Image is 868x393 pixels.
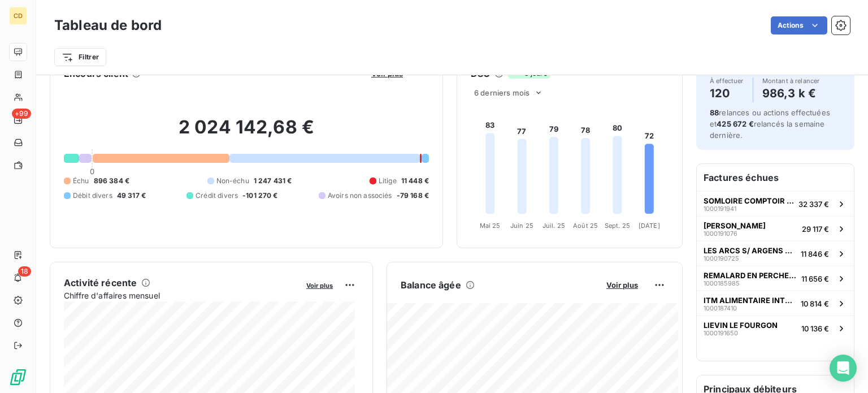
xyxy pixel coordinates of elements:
h6: Factures échues [697,164,854,191]
h6: Activité récente [64,276,137,290]
span: 11 846 € [801,249,829,258]
button: SOMLOIRE COMPTOIR DES LYS100019194132 337 € [697,191,854,216]
span: Avoirs non associés [328,191,392,201]
tspan: [DATE] [639,222,660,230]
span: 1000190725 [704,255,739,262]
span: 49 317 € [117,191,146,201]
span: relances ou actions effectuées et relancés la semaine dernière. [710,108,830,140]
span: -101 270 € [242,191,278,201]
span: 1000191941 [704,205,736,212]
span: 6 derniers mois [474,88,530,97]
span: SOMLOIRE COMPTOIR DES LYS [704,196,794,205]
span: 11 656 € [801,274,829,283]
span: À effectuer [710,77,744,84]
span: 1000191650 [704,330,738,336]
span: 88 [710,108,719,117]
span: 1000187410 [704,305,737,312]
h4: 986,3 k € [762,84,820,102]
span: Non-échu [216,176,249,186]
span: 32 337 € [798,200,829,209]
span: 0 [90,167,94,176]
span: 425 672 € [717,119,753,128]
button: LES ARCS S/ ARGENS CARREFOUR - 202100019072511 846 € [697,241,854,266]
tspan: Août 25 [573,222,598,230]
h6: Balance âgée [401,278,461,292]
span: 18 [18,266,31,277]
span: 896 384 € [94,176,129,186]
span: +99 [12,109,31,119]
h3: Tableau de bord [54,15,162,36]
img: Logo LeanPay [9,368,27,386]
span: Voir plus [306,282,333,290]
button: Voir plus [303,280,336,290]
span: Litige [379,176,397,186]
button: ITM ALIMENTAIRE INTERNATIONAL100018741010 814 € [697,291,854,316]
tspan: Juin 25 [510,222,533,230]
div: CD [9,7,27,25]
h2: 2 024 142,68 € [64,116,429,150]
tspan: Mai 25 [480,222,501,230]
div: Open Intercom Messenger [830,355,857,382]
span: Chiffre d'affaires mensuel [64,290,298,301]
span: ITM ALIMENTAIRE INTERNATIONAL [704,296,796,305]
span: REMALARD EN PERCHE BFC USINE [704,271,797,280]
span: LES ARCS S/ ARGENS CARREFOUR - 202 [704,246,796,255]
span: 1 247 431 € [254,176,292,186]
span: 10 136 € [801,324,829,333]
span: Montant à relancer [762,77,820,84]
tspan: Juil. 25 [542,222,565,230]
span: Échu [73,176,89,186]
span: Crédit divers [196,191,238,201]
button: Filtrer [54,48,106,66]
span: Voir plus [606,280,638,290]
tspan: Sept. 25 [605,222,630,230]
button: REMALARD EN PERCHE BFC USINE100018598511 656 € [697,266,854,291]
span: Débit divers [73,191,112,201]
button: LIEVIN LE FOURGON100019165010 136 € [697,316,854,340]
span: -79 168 € [397,191,429,201]
button: Actions [771,16,827,34]
span: 29 117 € [802,224,829,234]
button: Voir plus [603,280,641,290]
span: 11 448 € [401,176,429,186]
span: 1000191076 [704,230,737,237]
span: 10 814 € [801,299,829,308]
span: 1000185985 [704,280,740,287]
span: LIEVIN LE FOURGON [704,321,778,330]
span: [PERSON_NAME] [704,221,766,230]
button: [PERSON_NAME]100019107629 117 € [697,216,854,241]
h4: 120 [710,84,744,102]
